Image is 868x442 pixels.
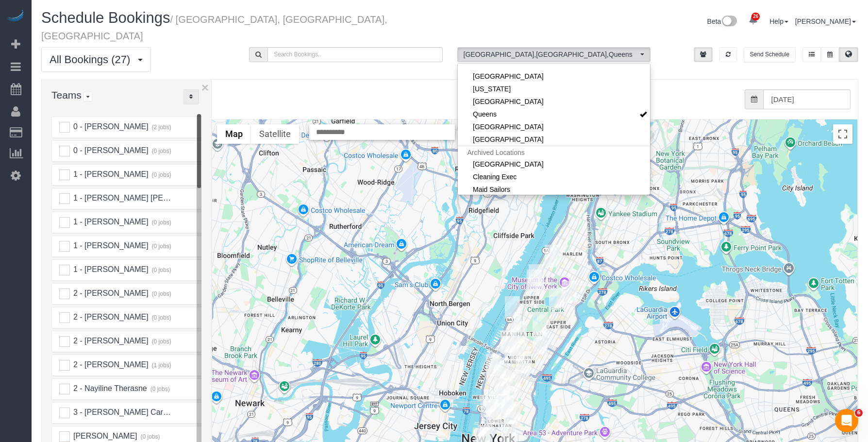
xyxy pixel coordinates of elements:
[529,264,544,287] div: 09/24/2025 11:00AM - Marcus Taylor - 215 West 95th Street, Apt. 15a, New York, NY 10025
[721,16,737,28] img: New interface
[458,95,650,108] li: Portland
[72,170,148,178] span: 1 - [PERSON_NAME]
[458,120,650,133] li: Seattle
[72,432,137,440] span: [PERSON_NAME]
[150,148,171,154] small: (0 jobs)
[72,408,245,416] span: 3 - [PERSON_NAME] Carolina [PERSON_NAME]
[763,89,851,109] input: Date
[150,338,171,345] small: (0 jobs)
[458,120,650,133] a: [GEOGRAPHIC_DATA]
[458,183,650,196] a: Maid Sailors
[217,124,251,144] button: Show street map
[458,95,650,108] a: [GEOGRAPHIC_DATA]
[494,357,509,380] div: 09/24/2025 10:00AM - Nishir Shelat - 208 West 23rd Street, Apt. 1218, New York, NY 10011
[458,83,650,95] li: New Jersey
[150,267,171,273] small: (0 jobs)
[516,351,531,374] div: 09/24/2025 1:00PM - Madeleine Libero (Maid Sailors - Follower) - 15 Park Ave, Apt. 8c, New York, ...
[489,394,504,416] div: 09/24/2025 9:00AM - Leslie Sutton - 112 Greene Street, Apt. 5, New York, NY 10012
[486,403,501,425] div: 09/24/2025 7:45AM - Alice Ma (Mad Realities) - 425 Broadway, Suite 2, New York, NY 10013
[458,133,650,146] a: [GEOGRAPHIC_DATA]
[72,289,148,297] span: 2 - [PERSON_NAME]
[549,288,564,310] div: 09/24/2025 10:00AM - Chihhung Wang (Taipei Economic and Cultural Office in New York) - 60 East 88...
[505,402,520,424] div: 09/24/2025 10:00AM - Brett Taylor (AKILA NY) - 138 Ludlow Street, New York, NY 10002
[481,395,496,417] div: 09/24/2025 2:00PM - Rick DeVos - 565 Broome Street, Apt. N12c, New York, NY 10013
[6,10,25,23] img: Automaid Logo
[458,70,650,83] a: [GEOGRAPHIC_DATA]
[545,245,560,267] div: 09/24/2025 8:00AM - Andrew Goodman - 30 Morningside Drive, Apt 620, New York, NY 10025
[150,290,171,297] small: (0 jobs)
[744,47,796,62] button: Send Schedule
[495,392,510,414] div: 09/24/2025 7:00PM - Elaine Pugsley (Mythology) - 324 Lafayette Street, 2nd Floor, New York, NY 10012
[457,47,651,62] button: [GEOGRAPHIC_DATA],[GEOGRAPHIC_DATA],Queens
[533,313,548,335] div: 09/24/2025 12:00PM - Zack Cooper - 20 East 66th Street, Apt. 4a, New York, NY 10065
[855,409,863,417] span: 6
[201,81,209,94] button: ×
[72,265,148,273] span: 1 - [PERSON_NAME]
[72,122,148,131] span: 0 - [PERSON_NAME]
[458,158,650,170] a: [GEOGRAPHIC_DATA]
[505,296,520,319] div: 09/24/2025 1:00PM - Yannil Gonzalez (Cooley) - 140 Riverside Blvd, Apt. 1007, New York, NY 10069
[150,314,171,321] small: (0 jobs)
[267,47,442,62] input: Search Bookings..
[751,13,760,20] span: 26
[41,47,151,72] button: All Bookings (27)
[458,70,650,83] li: Denver
[486,354,501,376] div: 09/24/2025 10:00AM - Laura Schwartzman - 401 West 22nd Street, 5f, New York, NY 10011
[72,337,148,345] span: 2 - [PERSON_NAME]
[506,370,521,392] div: 09/24/2025 8:00AM - Shruti Sinha - 105 East 19th Street, Apt. 1c, New York, NY 10003
[795,17,856,25] a: [PERSON_NAME]
[251,124,299,144] button: Show satellite imagery
[464,50,638,59] span: [GEOGRAPHIC_DATA] , [GEOGRAPHIC_DATA] , Queens
[183,89,199,104] div: ...
[458,83,650,95] a: [US_STATE]
[150,171,171,178] small: (0 jobs)
[189,94,193,100] i: Sort Teams
[458,146,650,159] span: Archived Locations
[72,313,148,321] span: 2 - [PERSON_NAME]
[50,53,135,66] span: All Bookings (27)
[533,332,548,355] div: 09/24/2025 11:00AM - Arley Ruskin - 211 East 53rd Street, Apt. 7h, New York, NY 10022
[458,158,650,170] li: Chicago
[150,362,171,369] small: (1 jobs)
[72,241,148,250] span: 1 - [PERSON_NAME]
[72,218,148,226] span: 1 - [PERSON_NAME]
[72,194,214,202] span: 1 - [PERSON_NAME] [PERSON_NAME]
[527,270,542,292] div: 09/24/2025 9:00AM - Laura Deforest - 215 West 91st Street, Apt. 22, New York, NY 10024
[501,330,516,353] div: 09/24/2025 8:00AM - Ji Yoon - 360 West 43rd Street, Apt. S16a, New York, NY 10036
[72,384,147,392] span: 2 - Nayiline Therasne
[562,281,577,303] div: 09/24/2025 11:30AM - Jennifer Vest - 215 East 96th Street, Apt 10r, New York, NY 10128
[458,133,650,146] li: Staten Island
[833,124,852,144] button: Toggle fullscreen view
[41,9,170,26] span: Schedule Bookings
[41,14,387,41] small: / [GEOGRAPHIC_DATA], [GEOGRAPHIC_DATA], [GEOGRAPHIC_DATA]
[512,321,527,343] div: 09/24/2025 9:00AM - Chris Foster (Evolve Concierge - User) - 242 West 53rd Street, Apt 53f, New Y...
[457,47,651,62] ol: All Locations
[707,17,737,25] a: Beta
[510,340,525,363] div: 09/24/2025 8:00AM - Madeleine Entine - 1050 6th Avenue, Apt. 24a, New York, NY 10018
[150,243,171,250] small: (0 jobs)
[72,360,148,369] span: 2 - [PERSON_NAME]
[835,409,858,432] iframe: Intercom live chat
[769,17,788,25] a: Help
[149,386,170,392] small: (0 jobs)
[458,170,650,183] a: Cleaning Exec
[494,378,509,401] div: 09/24/2025 9:00AM - Christina Paxson - 24 Fifth Avenue, Apt. 1214, New York, NY 10011
[458,108,650,120] a: Queens
[744,10,763,31] a: 26
[150,124,171,131] small: (2 jobs)
[150,219,171,226] small: (0 jobs)
[51,89,82,101] span: Teams
[139,433,160,440] small: (0 jobs)
[72,146,148,154] span: 0 - [PERSON_NAME]
[499,386,514,408] div: 09/24/2025 3:00PM - Katie Dillard - 416 Lafayette Street, Apt. 2b, New York, NY 10003
[498,395,513,418] div: 09/24/2025 1:30PM - Laetitia Laurin (Heatwise) - 274 Bowery, New York, NY 10012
